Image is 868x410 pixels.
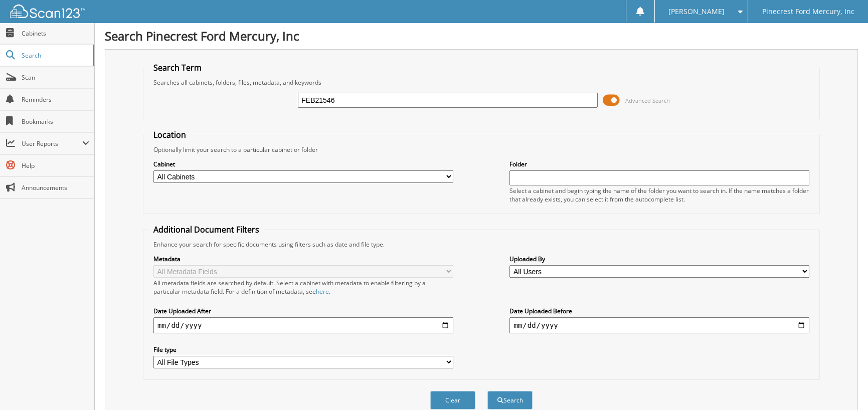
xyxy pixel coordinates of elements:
div: Searches all cabinets, folders, files, metadata, and keywords [148,78,814,87]
span: Bookmarks [22,117,89,126]
span: Advanced Search [625,97,670,104]
button: Search [487,391,533,409]
legend: Additional Document Filters [148,224,264,235]
span: User Reports [22,139,82,148]
span: Pinecrest Ford Mercury, Inc [762,9,854,15]
span: Help [22,161,89,170]
div: Optionally limit your search to a particular cabinet or folder [148,145,814,154]
input: end [509,317,809,333]
label: Date Uploaded After [153,307,453,315]
span: Scan [22,73,89,82]
span: Reminders [22,95,89,104]
div: Enhance your search for specific documents using filters such as date and file type. [148,240,814,249]
label: Date Uploaded Before [509,307,809,315]
div: Select a cabinet and begin typing the name of the folder you want to search in. If the name match... [509,186,809,203]
iframe: Chat Widget [818,362,868,410]
button: Clear [430,391,475,409]
label: File type [153,345,453,354]
label: Cabinet [153,160,453,168]
label: Metadata [153,255,453,263]
h1: Search Pinecrest Ford Mercury, Inc [105,28,858,44]
span: Cabinets [22,29,89,38]
span: [PERSON_NAME] [668,9,725,15]
span: Announcements [22,183,89,192]
label: Folder [509,160,809,168]
span: Search [22,51,88,60]
div: All metadata fields are searched by default. Select a cabinet with metadata to enable filtering b... [153,279,453,296]
img: scan123-logo-white.svg [10,5,85,18]
input: start [153,317,453,333]
a: here [316,287,329,296]
legend: Search Term [148,62,207,73]
legend: Location [148,129,191,140]
label: Uploaded By [509,255,809,263]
